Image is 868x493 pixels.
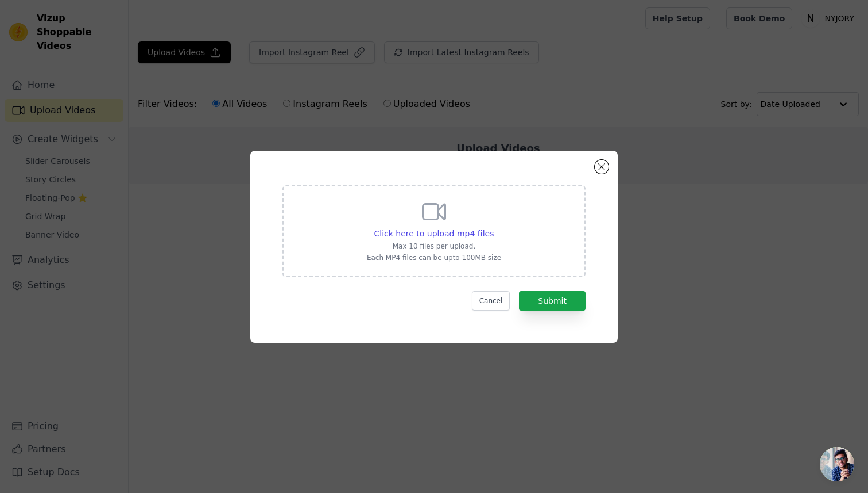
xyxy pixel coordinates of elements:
button: Submit [519,291,586,311]
button: Cancel [472,291,510,311]
button: Close modal [595,160,609,174]
a: Open chat [820,447,854,481]
p: Each MP4 files can be upto 100MB size [367,253,501,262]
span: Click here to upload mp4 files [374,229,494,238]
p: Max 10 files per upload. [367,242,501,251]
